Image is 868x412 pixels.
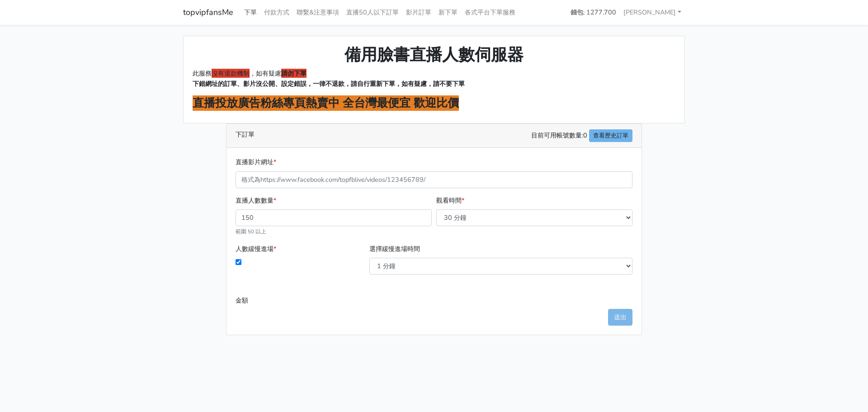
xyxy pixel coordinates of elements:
a: 新下單 [435,4,461,21]
span: 0 [583,131,587,140]
a: [PERSON_NAME] [620,4,685,21]
label: 金額 [233,292,300,309]
input: 格式為https://www.facebook.com/topfblive/videos/123456789/ [236,171,632,188]
p: 此服務 ，如有疑慮 [193,68,675,89]
strong: 直播投放廣告粉絲專頁熱賣中 全台灣最便宜 歡迎比價 [193,95,459,111]
strong: 請勿下單 [281,69,307,78]
strong: 下錯網址的訂單、影片沒公開、設定錯誤，一律不退款，請自行重新下單，如有疑慮，請不要下單 [193,79,465,88]
a: 聯繫&注意事項 [293,4,343,21]
button: 送出 [608,309,632,326]
a: 付款方式 [260,4,293,21]
strong: 備用臉書直播人數伺服器 [344,44,524,66]
a: 影片訂單 [402,4,435,21]
a: 各式平台下單服務 [461,4,519,21]
a: topvipfansMe [183,4,233,21]
span: 目前可用帳號數量: [531,129,632,142]
label: 觀看時間 [436,195,464,206]
a: 下單 [241,4,260,21]
label: 人數緩慢進場 [236,244,276,254]
a: 查看歷史訂單 [589,129,632,142]
a: 直播50人以下訂單 [343,4,402,21]
span: 沒有退款機制 [212,69,250,78]
label: 選擇緩慢進場時間 [369,244,420,254]
div: 下訂單 [226,124,642,148]
a: 錢包: 1277.700 [567,4,620,21]
small: 範圍 50 以上 [236,228,266,235]
label: 直播影片網址 [236,157,276,167]
label: 直播人數數量 [236,195,276,206]
strong: 錢包: 1277.700 [571,8,616,17]
input: 50 [236,209,432,226]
